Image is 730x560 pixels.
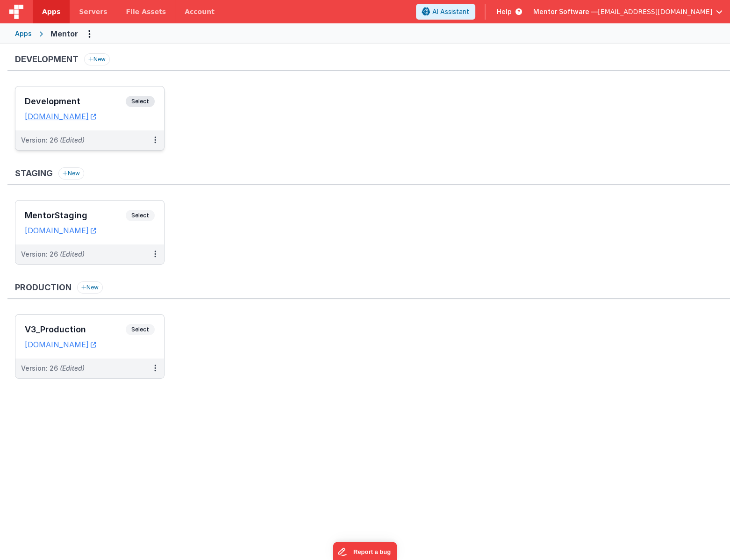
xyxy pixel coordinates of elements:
h3: V3_Production [25,325,126,334]
span: Select [126,96,155,107]
div: Mentor [50,28,78,39]
span: Apps [42,7,60,16]
h3: Development [15,55,79,64]
button: New [84,53,110,65]
a: [DOMAIN_NAME] [25,226,96,235]
span: Select [126,210,155,221]
div: Version: 26 [21,250,85,259]
span: Select [126,324,155,335]
h3: Development [25,97,126,106]
button: New [77,281,103,294]
span: Help [497,7,512,16]
div: Apps [15,29,32,38]
h3: Production [15,283,72,292]
span: [EMAIL_ADDRESS][DOMAIN_NAME] [598,7,712,16]
h3: Staging [15,169,53,178]
span: File Assets [126,7,166,16]
button: AI Assistant [416,4,475,20]
button: Mentor Software — [EMAIL_ADDRESS][DOMAIN_NAME] [533,7,723,16]
span: AI Assistant [432,7,469,16]
div: Version: 26 [21,364,85,373]
h3: MentorStaging [25,211,126,220]
button: Options [82,26,97,41]
div: Version: 26 [21,136,85,145]
a: [DOMAIN_NAME] [25,340,96,349]
span: Servers [79,7,107,16]
span: (Edited) [60,250,85,258]
a: [DOMAIN_NAME] [25,112,96,121]
span: Mentor Software — [533,7,598,16]
button: New [58,167,84,179]
span: (Edited) [60,136,85,144]
span: (Edited) [60,364,85,372]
